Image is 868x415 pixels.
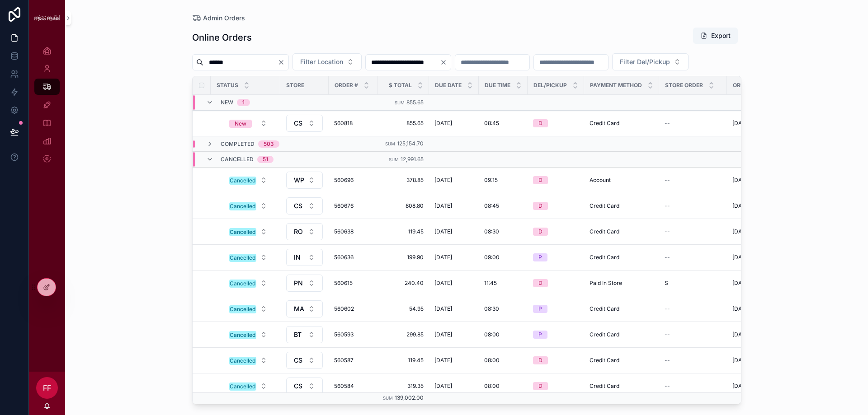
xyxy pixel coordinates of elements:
[286,300,323,318] a: Select Button
[334,305,372,312] a: 560602
[203,14,245,23] span: Admin Orders
[294,279,303,288] span: PN
[484,305,522,312] a: 08:30
[484,305,499,312] span: 08:30
[334,120,372,127] a: 560818
[230,254,255,262] div: Cancelled
[590,331,619,338] span: Credit Card
[383,202,424,210] a: 808.80
[732,254,789,261] a: [DATE] 1:05 pm
[590,177,654,184] a: Account
[286,275,323,292] button: Select Button
[732,202,771,210] span: [DATE] 2:10 pm
[235,120,246,128] div: New
[397,140,424,147] span: 125,154.70
[334,228,372,235] a: 560638
[294,304,304,313] span: MA
[484,280,497,287] span: 11:45
[286,171,323,189] a: Select Button
[286,223,323,240] button: Select Button
[665,331,722,338] a: --
[434,305,473,312] a: [DATE]
[590,357,654,364] a: Credit Card
[538,382,542,390] div: D
[286,223,323,241] a: Select Button
[383,254,424,261] span: 199.90
[590,202,619,210] span: Credit Card
[383,305,424,312] a: 54.95
[334,177,372,184] span: 560696
[538,279,542,287] div: D
[383,331,424,338] a: 299.85
[263,156,268,163] div: 51
[334,357,372,364] a: 560587
[221,140,255,148] span: Completed
[334,382,372,390] a: 560584
[484,228,522,235] a: 08:30
[222,198,274,214] button: Select Button
[732,280,789,287] a: [DATE] 12:20 pm
[484,228,499,235] span: 08:30
[222,378,275,395] a: Select Button
[590,228,619,235] span: Credit Card
[484,382,522,390] a: 08:00
[434,228,452,235] span: [DATE]
[732,357,774,364] span: [DATE] 11:20 am
[383,280,424,287] a: 240.40
[230,331,255,339] div: Cancelled
[590,382,654,390] a: Credit Card
[222,249,274,266] button: Select Button
[590,357,619,364] span: Credit Card
[334,202,372,210] a: 560676
[192,14,245,23] a: Admin Orders
[286,197,323,214] button: Select Button
[693,28,738,44] button: Export
[484,331,500,338] span: 08:00
[383,228,424,235] a: 119.45
[732,357,789,364] a: [DATE] 11:20 am
[294,382,302,391] span: CS
[484,177,522,184] a: 09:15
[538,228,542,236] div: D
[665,254,722,261] a: --
[434,254,452,261] span: [DATE]
[286,248,323,266] a: Select Button
[389,82,412,89] span: $ Total
[435,82,462,89] span: Due Date
[485,82,510,89] span: Due Time
[230,305,255,313] div: Cancelled
[222,224,274,240] button: Select Button
[732,254,771,261] span: [DATE] 1:05 pm
[286,351,323,369] a: Select Button
[612,53,689,70] button: Select Button
[221,99,233,106] span: New
[665,228,670,235] span: --
[732,120,772,127] span: [DATE] 2:55 pm
[434,382,452,390] span: [DATE]
[222,275,274,291] button: Select Button
[665,177,722,184] a: --
[484,280,522,287] a: 11:45
[538,356,542,364] div: D
[590,305,654,312] a: Credit Card
[533,228,579,236] a: D
[294,119,302,128] span: CS
[590,120,654,127] a: Credit Card
[294,330,302,339] span: BT
[434,280,473,287] a: [DATE]
[434,254,473,261] a: [DATE]
[286,82,304,89] span: Store
[665,280,722,287] a: S
[383,357,424,364] a: 119.45
[230,177,255,185] div: Cancelled
[434,331,473,338] a: [DATE]
[533,331,579,339] a: P
[590,331,654,338] a: Credit Card
[533,305,579,313] a: P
